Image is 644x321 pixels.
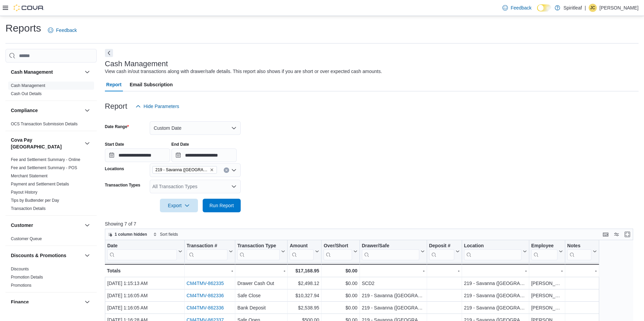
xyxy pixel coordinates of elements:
button: Custom Date [150,121,241,135]
div: $0.00 [324,279,357,287]
span: Report [106,78,122,91]
div: View cash in/out transactions along with drawer/safe details. This report also shows if you are s... [105,68,382,75]
a: Transaction Details [11,206,45,211]
span: 219 - Savanna ([GEOGRAPHIC_DATA]) [155,166,208,173]
div: $17,168.95 [290,267,319,275]
button: Export [160,199,198,212]
button: Clear input [224,167,229,173]
div: Compliance [5,120,97,131]
button: Deposit # [429,243,459,260]
button: Display options [612,230,621,238]
button: Finance [11,299,82,305]
div: Transaction Type [237,243,280,249]
div: Bank Deposit [237,304,285,312]
a: Cash Management [11,83,45,88]
span: JC [590,4,595,12]
h3: Finance [11,299,29,305]
div: [PERSON_NAME] [531,279,563,287]
p: [PERSON_NAME] [600,4,639,12]
button: Customer [83,221,91,229]
button: Run Report [203,199,241,212]
div: $0.00 [324,291,357,300]
a: Cash Out Details [11,91,42,96]
div: Transaction Type [237,243,280,260]
button: Discounts & Promotions [83,251,91,260]
label: Locations [105,166,124,172]
div: 219 - Savanna ([GEOGRAPHIC_DATA]) [362,304,425,312]
div: Location [464,243,521,249]
h3: Cash Management [105,60,168,68]
p: Showing 7 of 7 [105,220,639,227]
div: Cash Management [5,82,97,101]
div: Date [107,243,177,260]
span: Discounts [11,266,29,272]
div: - [429,267,459,275]
label: Transaction Types [105,182,140,188]
input: Press the down key to open a popover containing a calendar. [105,148,170,162]
div: Discounts & Promotions [5,265,97,292]
label: Start Date [105,142,124,147]
button: Hide Parameters [133,100,182,113]
div: $10,327.94 [290,291,319,300]
div: Customer [5,235,97,246]
div: Over/Short [324,243,352,260]
label: End Date [171,142,189,147]
a: Fee and Settlement Summary - POS [11,165,77,170]
div: Employee [531,243,557,260]
button: Cova Pay [GEOGRAPHIC_DATA] [11,137,82,150]
button: Discounts & Promotions [11,252,82,259]
a: CM4TMV-862336 [186,305,224,310]
a: Customer Queue [11,236,42,241]
button: Over/Short [324,243,357,260]
span: 219 - Savanna (Calgary) [152,166,217,174]
div: Deposit # [429,243,454,260]
div: - [237,267,285,275]
h3: Customer [11,222,33,229]
button: Next [105,49,113,57]
div: - [464,267,527,275]
button: Transaction # [186,243,233,260]
div: Transaction # [186,243,227,249]
button: Open list of options [231,184,237,189]
div: Location [464,243,521,260]
button: Compliance [11,107,82,114]
div: [DATE] 1:16:05 AM [107,291,182,300]
div: 219 - Savanna ([GEOGRAPHIC_DATA]) [464,304,527,312]
button: Cova Pay [GEOGRAPHIC_DATA] [83,139,91,147]
a: Feedback [500,1,534,15]
span: Transaction Details [11,206,45,211]
a: OCS Transaction Submission Details [11,122,78,126]
input: Dark Mode [537,4,551,12]
span: 1 column hidden [115,232,147,237]
span: Hide Parameters [144,103,179,110]
h3: Report [105,102,127,110]
div: Deposit # [429,243,454,249]
img: Cova [14,4,44,11]
div: Over/Short [324,243,352,249]
h3: Cash Management [11,69,53,75]
a: Payout History [11,190,37,195]
div: Cova Pay [GEOGRAPHIC_DATA] [5,156,97,215]
div: [DATE] 1:16:05 AM [107,304,182,312]
div: $2,498.12 [290,279,319,287]
div: - [186,267,233,275]
a: Payment and Settlement Details [11,182,69,186]
a: Feedback [45,23,79,37]
button: Date [107,243,182,260]
button: Customer [11,222,82,229]
div: 219 - Savanna ([GEOGRAPHIC_DATA]) [362,291,425,300]
a: Discounts [11,267,29,271]
div: Drawer/Safe [362,243,419,260]
span: Merchant Statement [11,173,48,179]
div: Amount [290,243,314,260]
div: Date [107,243,177,249]
a: CM4TMV-862336 [186,293,224,298]
span: OCS Transaction Submission Details [11,121,78,127]
div: $0.00 [324,267,357,275]
span: Tips by Budtender per Day [11,198,59,203]
div: SCD2 [362,279,425,287]
div: Amount [290,243,314,249]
